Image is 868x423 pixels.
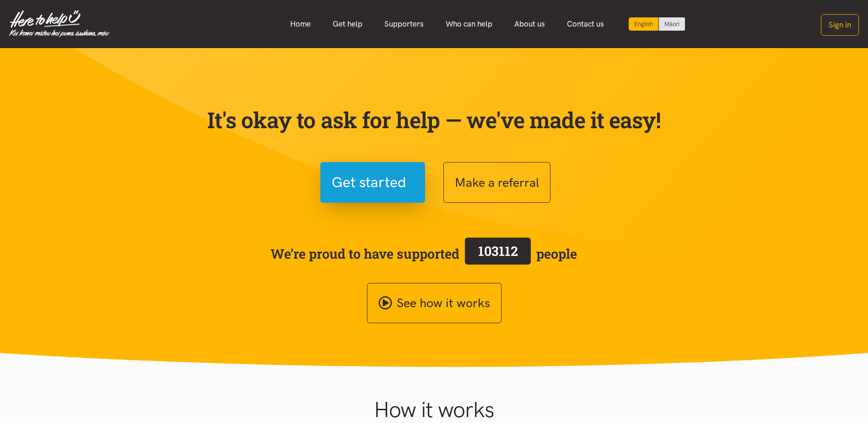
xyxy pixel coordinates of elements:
[285,396,583,423] h1: How it works
[629,17,685,31] div: Language toggle
[320,162,425,203] button: Get started
[459,236,536,271] a: 103112
[478,242,518,260] span: 103112
[322,14,373,34] a: Get help
[629,17,659,31] div: Current language
[332,171,406,194] span: Get started
[279,14,322,34] a: Home
[270,236,577,271] span: We’re proud to have supported people
[435,14,503,34] a: Who can help
[443,162,550,203] button: Make a referral
[373,14,435,34] a: Supporters
[556,14,615,34] a: Contact us
[503,14,556,34] a: About us
[367,283,501,324] a: See how it works
[205,107,663,133] p: It's okay to ask for help — we've made it easy!
[821,14,859,36] button: Sign in
[659,17,685,31] a: Switch to Te Reo Māori
[9,10,109,38] img: Home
